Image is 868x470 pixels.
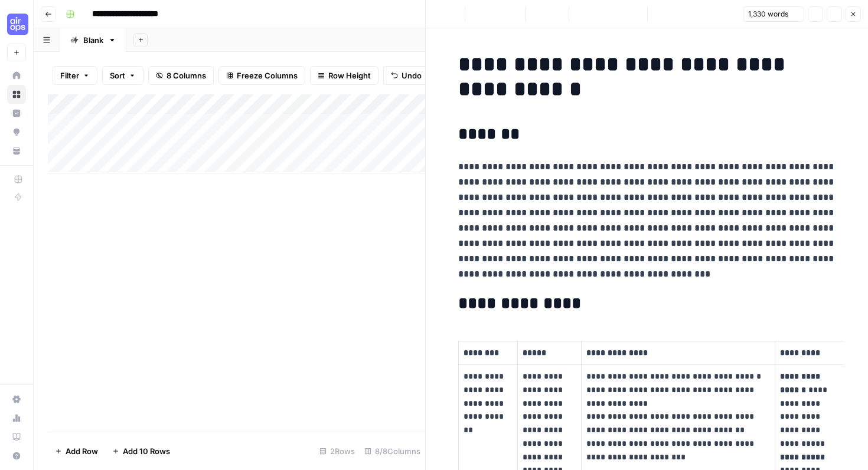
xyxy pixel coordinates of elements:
span: Row Height [328,70,371,81]
span: Freeze Columns [237,70,298,81]
button: Undo [383,66,429,85]
button: 8 Columns [148,66,214,85]
div: Blank [83,34,103,46]
img: September Cohort Logo [7,14,28,35]
button: Filter [53,66,97,85]
a: Home [7,66,26,85]
span: Add 10 Rows [123,445,170,457]
button: Workspace: September Cohort [7,9,26,39]
a: Settings [7,390,26,409]
a: Your Data [7,142,26,160]
span: Undo [402,70,422,81]
span: 1,330 words [748,9,788,19]
a: Usage [7,409,26,428]
button: Help + Support [7,446,26,465]
span: Filter [60,70,79,81]
span: 8 Columns [167,70,206,81]
a: Browse [7,85,26,104]
button: Row Height [310,66,378,85]
div: 2 Rows [315,442,360,461]
span: Sort [110,70,125,81]
a: Insights [7,104,26,123]
a: Blank [60,28,126,52]
span: Add Row [66,445,98,457]
a: Opportunities [7,123,26,142]
button: Freeze Columns [218,66,305,85]
button: Add Row [48,442,105,461]
div: 8/8 Columns [360,442,425,461]
button: Add 10 Rows [105,442,177,461]
button: Sort [102,66,143,85]
a: Learning Hub [7,428,26,446]
button: 1,330 words [743,6,804,22]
